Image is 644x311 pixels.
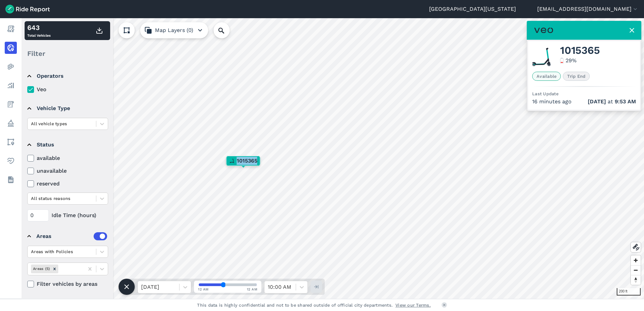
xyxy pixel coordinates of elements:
span: at [588,98,636,106]
div: 643 [27,23,51,33]
div: Areas (5) [31,265,51,273]
a: Policy [5,117,17,129]
div: Areas [36,232,107,240]
button: Map Layers (0) [140,22,208,38]
a: Realtime [5,42,17,54]
span: Trip End [563,72,590,81]
span: 12 AM [198,287,209,292]
summary: Areas [27,227,107,246]
div: Total Vehicles [27,23,51,39]
a: View our Terms. [395,302,431,308]
span: Available [532,72,561,81]
span: 1015365 [237,157,257,165]
img: Ride Report [5,5,50,13]
summary: Status [27,135,107,154]
div: Filter [25,43,110,64]
label: Filter vehicles by areas [27,280,108,288]
span: 12 AM [247,287,258,292]
label: unavailable [27,167,108,175]
span: 1015365 [560,46,600,55]
label: reserved [27,180,108,188]
div: 16 minutes ago [532,98,636,106]
button: Reset bearing to north [631,275,641,285]
span: Last Update [532,91,558,96]
button: Zoom out [631,265,641,275]
label: Veo [27,85,108,94]
span: [DATE] [588,98,606,105]
a: Areas [5,136,17,148]
img: Veo [534,26,553,35]
img: Veo scooter [532,48,551,66]
a: [GEOGRAPHIC_DATA][US_STATE] [429,5,516,13]
a: Fees [5,98,17,110]
summary: Operators [27,67,107,85]
a: Analyze [5,79,17,92]
label: available [27,154,108,162]
input: Search Location or Vehicles [214,22,240,38]
button: Zoom in [631,255,641,265]
a: Health [5,155,17,167]
span: 9:53 AM [615,98,636,105]
button: [EMAIL_ADDRESS][DOMAIN_NAME] [537,5,639,13]
a: Heatmaps [5,61,17,73]
a: Report [5,23,17,35]
div: 200 ft [617,288,641,296]
summary: Vehicle Type [27,99,107,118]
a: Datasets [5,174,17,186]
div: Remove Areas (5) [51,265,58,273]
div: 29 % [566,57,577,65]
canvas: Map [22,18,644,299]
div: Idle Time (hours) [27,209,108,221]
